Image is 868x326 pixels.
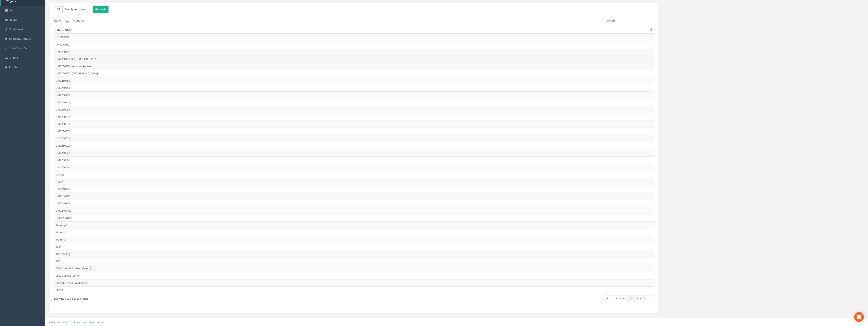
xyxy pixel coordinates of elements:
a: Terms of Use [90,321,103,324]
td: UM2250038 [54,106,654,113]
a: Next [634,296,645,301]
td: UM2250006 [54,156,654,164]
td: Un2250150 [54,34,654,41]
td: 00000 [54,286,654,294]
td: UM225 [54,178,654,185]
a: Last [644,296,654,301]
td: Um2250023 [54,135,654,142]
span: Team [10,18,17,22]
td: Training [54,236,654,243]
td: Test [54,243,654,250]
button: Refresh [93,6,109,13]
td: UM2240349 [54,200,654,207]
a: Previous [614,296,629,301]
div: Open Intercom Messenger [854,312,864,322]
td: Um22400420 [54,207,654,214]
div: Showing 1 to 36 of 36 entries [54,295,300,301]
a: 1 [629,296,634,301]
label: Search: [607,18,654,24]
td: UM2250150 - [GEOGRAPHIC_DATA] [54,70,654,77]
td: Training [54,229,654,236]
td: Training 2 [54,221,654,229]
small: © Kullasoft Ltd 2025 [49,321,69,324]
td: Um2250000 [54,164,654,171]
button: All [54,6,63,13]
td: Um225 [54,171,654,178]
td: UM2250023 [54,142,654,149]
select: Showentries [61,18,76,24]
td: Um2250151 [54,48,654,55]
td: Um2250150 [54,77,654,84]
td: 100 [54,258,654,265]
td: 0003 Church Stretton (Demo) [54,265,654,272]
a: First [604,296,614,301]
td: UM2250022 [54,149,654,156]
td: UN2250037 [54,41,654,48]
span: Equipment [9,27,23,31]
td: UM/225/0150 [54,214,654,222]
span: Map [10,9,15,12]
label: Show entries [54,18,84,24]
a: Privacy Policy [73,321,86,324]
td: UM2250037 [54,120,654,128]
td: UM2250150 [54,84,654,91]
button: Newly Assigned [62,6,89,13]
td: UM2250116 [54,99,654,106]
span: Profile [9,65,17,69]
td: 0002 Ludlow (Demo) [54,272,654,279]
td: UM2250030 [54,128,654,135]
td: 0001 Hereford Road (Demo) [54,279,654,287]
span: Company Details [9,37,31,41]
td: UM2240380 [54,193,654,200]
span: Data Transfer [10,47,27,50]
td: UM2250150 - Woburn Amazon [54,63,654,70]
th: Job Number: activate to sort column ascending [54,26,654,34]
td: Um2240420 [54,185,654,193]
span: Billing [10,56,18,60]
td: Um2250037 [54,113,654,120]
td: UM2250150 -[GEOGRAPHIC_DATA] [54,55,654,63]
td: 100 training [54,250,654,258]
input: Search: [617,18,654,24]
td: UM2250138 [54,91,654,99]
